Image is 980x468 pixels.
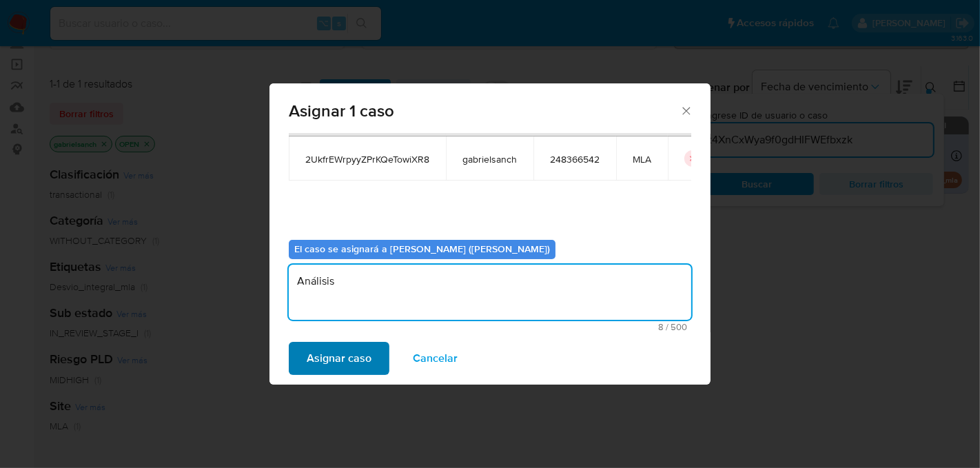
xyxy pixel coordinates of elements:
button: Cerrar ventana [680,104,692,116]
button: Cancelar [395,342,476,375]
span: Cancelar [413,343,458,374]
button: icon-button [684,150,701,167]
span: Asignar caso [307,343,371,374]
span: gabrielsanch [462,153,517,165]
span: 2UkfrEWrpyyZPrKQeTowiXR8 [305,153,429,165]
span: Asignar 1 caso [289,103,680,119]
span: Máximo 500 caracteres [293,323,687,332]
span: MLA [633,153,651,165]
div: assign-modal [269,83,711,385]
button: Asignar caso [289,342,389,375]
textarea: Análisis [289,265,691,320]
span: 248366542 [550,153,600,165]
b: El caso se asignará a [PERSON_NAME] ([PERSON_NAME]) [294,242,550,256]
